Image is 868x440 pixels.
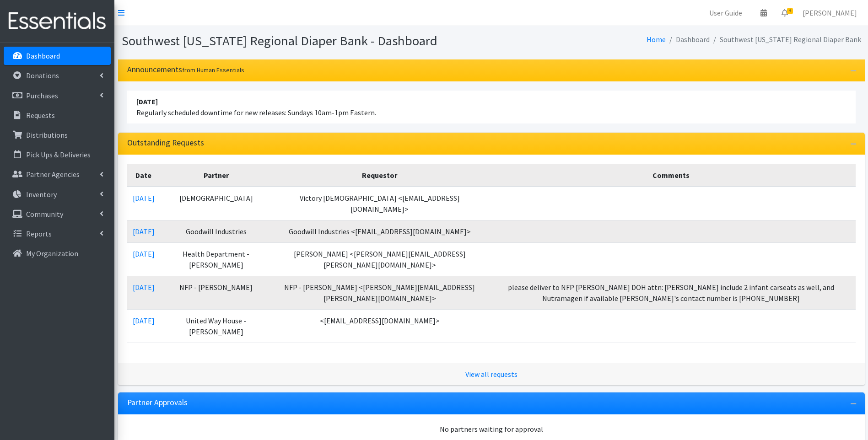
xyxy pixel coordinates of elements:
a: [DATE] [133,249,155,258]
a: Dashboard [4,47,111,65]
h3: Announcements [127,65,244,75]
a: Donations [4,66,111,85]
h1: Southwest [US_STATE] Regional Diaper Bank - Dashboard [122,33,488,49]
td: Victory [DEMOGRAPHIC_DATA] <[EMAIL_ADDRESS][DOMAIN_NAME]> [272,187,487,220]
th: Partner [160,164,273,187]
p: Dashboard [26,51,60,60]
td: NFP - [PERSON_NAME] <[PERSON_NAME][EMAIL_ADDRESS][PERSON_NAME][DOMAIN_NAME]> [272,276,487,309]
p: Community [26,209,63,219]
a: Community [4,205,111,223]
p: Distributions [26,130,68,140]
a: [DATE] [133,193,155,203]
p: Requests [26,111,55,120]
td: [DEMOGRAPHIC_DATA] [160,187,273,220]
a: 4 [774,4,795,22]
td: NFP - [PERSON_NAME] [160,276,273,309]
th: Comments [487,164,855,187]
img: HumanEssentials [4,6,111,37]
a: My Organization [4,244,111,263]
td: [PERSON_NAME] <[PERSON_NAME][EMAIL_ADDRESS][PERSON_NAME][DOMAIN_NAME]> [272,242,487,276]
th: Requestor [272,164,487,187]
a: Reports [4,225,111,243]
p: Pick Ups & Deliveries [26,150,91,159]
p: Purchases [26,91,58,100]
a: Partner Agencies [4,165,111,183]
a: [DATE] [133,316,155,325]
a: Purchases [4,86,111,105]
span: 4 [787,8,793,14]
a: Pick Ups & Deliveries [4,145,111,164]
small: from Human Essentials [182,66,244,74]
td: Goodwill Industries [160,220,273,242]
strong: [DATE] [136,97,158,106]
a: User Guide [702,4,749,22]
td: <[EMAIL_ADDRESS][DOMAIN_NAME]> [272,309,487,343]
h3: Outstanding Requests [127,138,204,148]
a: [PERSON_NAME] [795,4,864,22]
th: Date [127,164,160,187]
a: View all requests [465,370,518,379]
p: Partner Agencies [26,170,80,179]
li: Regularly scheduled downtime for new releases: Sundays 10am-1pm Eastern. [127,91,856,123]
div: No partners waiting for approval [127,424,856,435]
p: Reports [26,229,52,238]
p: My Organization [26,249,78,258]
a: Inventory [4,185,111,204]
a: [DATE] [133,283,155,292]
p: Donations [26,71,59,80]
a: Distributions [4,126,111,144]
a: Home [647,35,666,44]
td: United Way House - [PERSON_NAME] [160,309,273,343]
li: Dashboard [666,33,710,46]
p: Inventory [26,190,57,199]
td: please deliver to NFP [PERSON_NAME] DOH attn: [PERSON_NAME] include 2 infant carseats as well, an... [487,276,855,309]
a: Requests [4,106,111,124]
td: Health Department - [PERSON_NAME] [160,242,273,276]
td: Goodwill Industries <[EMAIL_ADDRESS][DOMAIN_NAME]> [272,220,487,242]
a: [DATE] [133,227,155,236]
li: Southwest [US_STATE] Regional Diaper Bank [710,33,861,46]
h3: Partner Approvals [127,398,188,408]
